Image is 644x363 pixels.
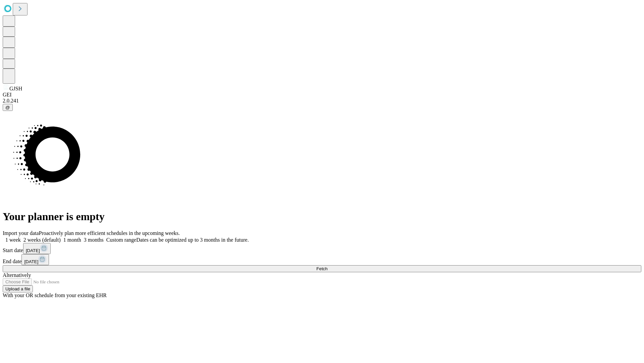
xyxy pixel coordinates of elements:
span: GJSH [9,86,22,91]
span: 2 weeks (default) [23,237,61,243]
div: Start date [3,243,641,254]
span: Proactively plan more efficient schedules in the upcoming weeks. [39,230,180,236]
span: Import your data [3,230,39,236]
span: Custom range [106,237,136,243]
div: 2.0.241 [3,98,641,104]
div: End date [3,254,641,265]
button: Fetch [3,265,641,272]
span: Fetch [316,266,327,271]
span: [DATE] [24,259,38,264]
button: Upload a file [3,285,33,292]
span: @ [5,105,10,110]
h1: Your planner is empty [3,210,641,223]
span: 3 months [84,237,104,243]
button: @ [3,104,13,111]
span: With your OR schedule from your existing EHR [3,292,107,298]
button: [DATE] [21,254,49,265]
span: Dates can be optimized up to 3 months in the future. [136,237,249,243]
span: [DATE] [26,248,40,253]
span: Alternatively [3,272,31,278]
div: GEI [3,92,641,98]
button: [DATE] [23,243,51,254]
span: 1 month [63,237,81,243]
span: 1 week [5,237,21,243]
